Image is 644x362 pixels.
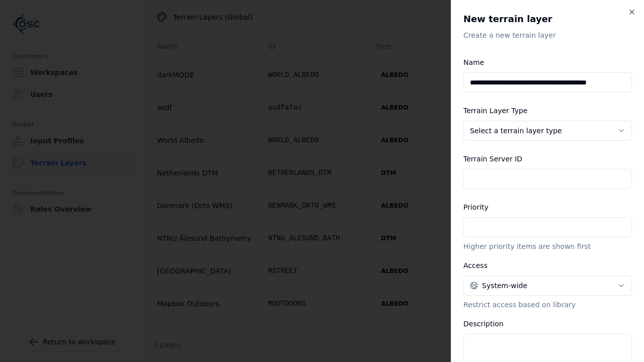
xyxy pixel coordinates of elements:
[463,107,527,115] label: Terrain Layer Type
[463,58,484,66] label: Name
[463,203,489,211] label: Priority
[463,12,632,26] h2: New terrain layer
[463,300,632,310] p: Restrict access based on library
[463,261,488,269] label: Access
[463,155,522,163] label: Terrain Server ID
[463,241,632,251] p: Higher priority items are shown first
[463,30,632,40] p: Create a new terrain layer
[463,320,504,328] label: Description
